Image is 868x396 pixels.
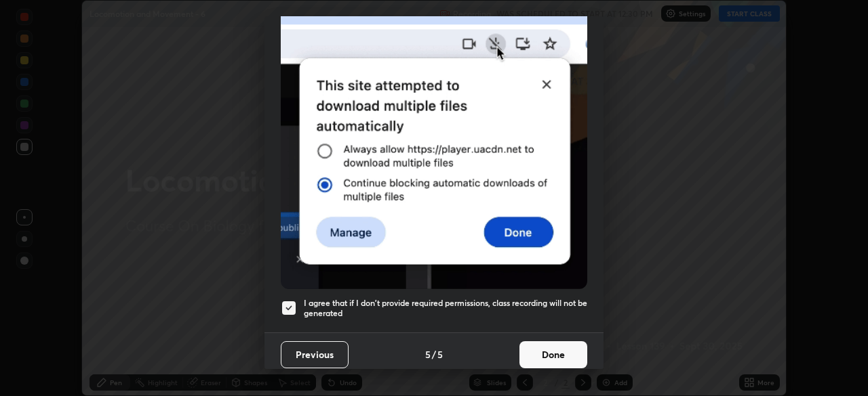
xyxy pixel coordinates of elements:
h4: 5 [425,347,431,361]
h4: 5 [437,347,443,361]
h4: / [432,347,436,361]
button: Done [519,341,587,368]
h5: I agree that if I don't provide required permissions, class recording will not be generated [304,298,587,319]
button: Previous [281,341,349,368]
